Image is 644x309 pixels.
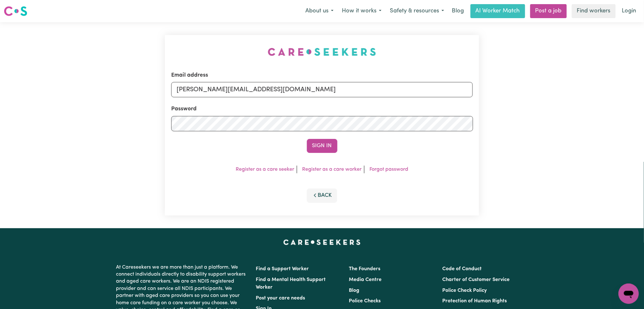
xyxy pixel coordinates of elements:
[572,4,616,18] a: Find workers
[442,277,510,282] a: Charter of Customer Service
[256,277,326,290] a: Find a Mental Health Support Worker
[369,167,408,172] a: Forgot password
[4,5,27,17] img: Careseekers logo
[442,266,482,271] a: Code of Conduct
[530,4,567,18] a: Post a job
[256,266,309,271] a: Find a Support Worker
[301,4,338,18] button: About us
[448,4,468,18] a: Blog
[171,71,208,79] label: Email address
[171,105,197,113] label: Password
[471,4,525,18] a: AI Worker Match
[349,266,381,271] a: The Founders
[256,296,305,301] a: Post your care needs
[171,82,473,97] input: Email address
[619,284,639,304] iframe: Button to launch messaging window
[618,4,640,18] a: Login
[307,139,337,153] button: Sign In
[236,167,294,172] a: Register as a care seeker
[349,277,382,282] a: Media Centre
[283,240,361,245] a: Careseekers home page
[4,4,27,18] a: Careseekers logo
[307,189,337,203] button: Back
[349,288,360,293] a: Blog
[442,288,487,293] a: Police Check Policy
[302,167,362,172] a: Register as a care worker
[386,4,448,18] button: Safety & resources
[349,299,381,304] a: Police Checks
[442,299,507,304] a: Protection of Human Rights
[338,4,386,18] button: How it works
